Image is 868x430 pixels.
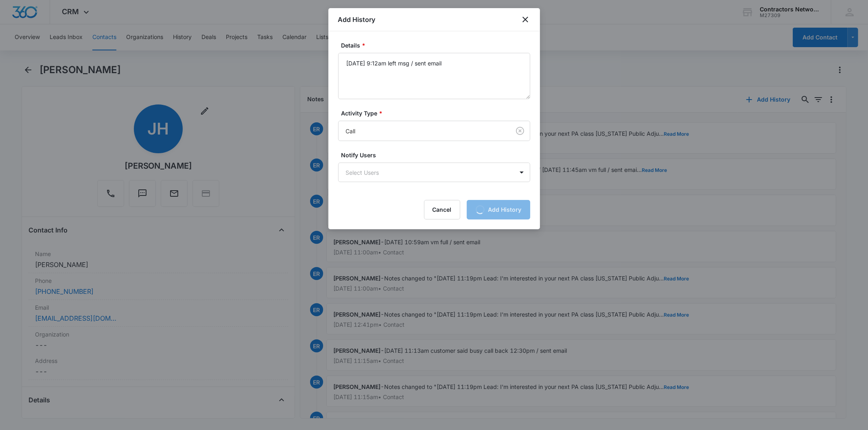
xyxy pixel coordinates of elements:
label: Notify Users [341,151,533,159]
h1: Add History [338,15,376,24]
label: Details [341,41,533,50]
button: Clear [514,124,527,137]
button: Cancel [424,200,460,219]
label: Activity Type [341,109,533,117]
button: close [520,15,530,24]
textarea: [DATE] 9:12am left msg / sent email [338,53,530,99]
